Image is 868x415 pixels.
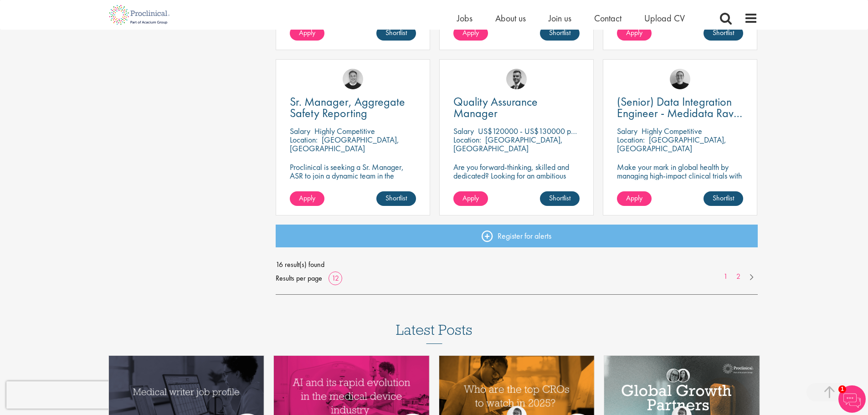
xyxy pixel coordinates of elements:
p: [GEOGRAPHIC_DATA], [GEOGRAPHIC_DATA] [617,134,726,154]
span: (Senior) Data Integration Engineer - Medidata Rave Specialized [617,94,742,132]
h3: Latest Posts [396,322,473,344]
p: Highly Competitive [642,126,702,136]
span: Apply [462,28,479,37]
p: [GEOGRAPHIC_DATA], [GEOGRAPHIC_DATA] [290,134,399,154]
a: Shortlist [704,26,743,41]
a: 12 [329,273,342,283]
p: [GEOGRAPHIC_DATA], [GEOGRAPHIC_DATA] [453,134,563,154]
span: Apply [462,193,479,203]
a: Contact [594,12,621,24]
a: Apply [617,191,652,206]
span: Salary [453,126,474,136]
a: About us [495,12,526,24]
a: Jobs [457,12,473,24]
span: Quality Assurance Manager [453,94,538,121]
iframe: reCAPTCHA [6,381,123,409]
a: Sr. Manager, Aggregate Safety Reporting [290,96,416,119]
p: Are you forward-thinking, skilled and dedicated? Looking for an ambitious role within a growing b... [453,163,580,189]
span: Salary [290,126,310,136]
a: Apply [290,26,324,41]
p: US$120000 - US$130000 per annum [478,126,600,136]
span: Apply [626,193,642,203]
img: Bo Forsen [343,69,363,89]
a: 2 [732,272,745,282]
span: 16 result(s) found [276,258,758,272]
img: Alex Bill [506,69,527,89]
a: Shortlist [376,26,416,41]
span: Apply [299,193,315,203]
span: Sr. Manager, Aggregate Safety Reporting [290,94,405,121]
img: Emma Pretorious [670,69,690,89]
span: Apply [299,28,315,37]
a: Quality Assurance Manager [453,96,580,119]
span: Location: [453,134,481,145]
a: Shortlist [540,191,580,206]
a: 1 [719,272,732,282]
a: Upload CV [644,12,685,24]
span: Location: [290,134,318,145]
img: Chatbot [838,385,866,413]
span: Apply [626,28,642,37]
span: 1 [838,385,846,393]
a: Shortlist [540,26,580,41]
a: Apply [453,191,488,206]
p: Highly Competitive [314,126,375,136]
a: Apply [453,26,488,41]
a: Register for alerts [276,225,758,247]
a: Shortlist [704,191,743,206]
span: Location: [617,134,645,145]
a: Shortlist [376,191,416,206]
span: Salary [617,126,637,136]
a: Apply [290,191,324,206]
a: Join us [549,12,571,24]
a: Apply [617,26,652,41]
a: (Senior) Data Integration Engineer - Medidata Rave Specialized [617,96,743,119]
p: Proclinical is seeking a Sr. Manager, ASR to join a dynamic team in the oncology and pharmaceutic... [290,163,416,189]
p: Make your mark in global health by managing high-impact clinical trials with a leading CRO. [617,163,743,189]
span: Results per page [276,272,322,285]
